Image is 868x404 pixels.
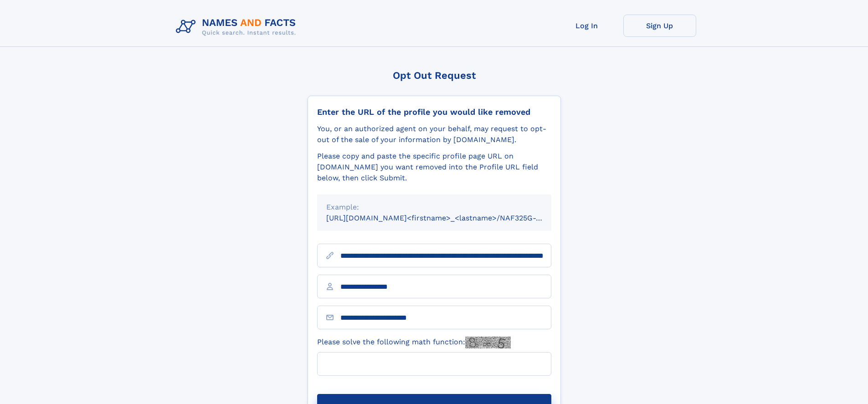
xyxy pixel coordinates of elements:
div: Opt Out Request [308,70,561,81]
div: Example: [326,202,542,213]
div: Please copy and paste the specific profile page URL on [DOMAIN_NAME] you want removed into the Pr... [317,151,551,184]
div: You, or an authorized agent on your behalf, may request to opt-out of the sale of your informatio... [317,123,551,145]
a: Log In [550,15,623,37]
a: Sign Up [623,15,696,37]
small: [URL][DOMAIN_NAME]<firstname>_<lastname>/NAF325G-xxxxxxxx [326,214,569,222]
img: Logo Names and Facts [172,15,303,39]
div: Enter the URL of the profile you would like removed [317,107,551,117]
label: Please solve the following math function: [317,337,511,348]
